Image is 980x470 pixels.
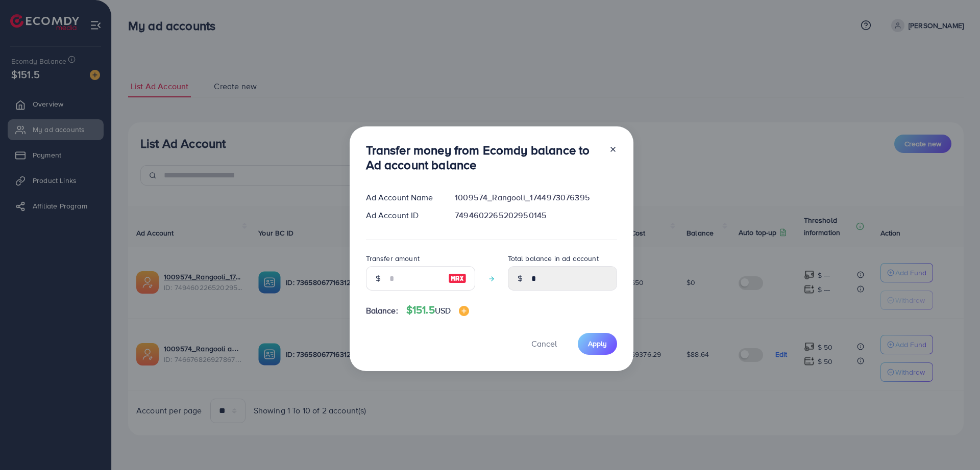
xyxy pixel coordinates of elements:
[937,424,972,462] iframe: Chat
[531,338,557,349] span: Cancel
[519,333,570,355] button: Cancel
[366,253,420,264] label: Transfer amount
[366,143,601,172] h3: Transfer money from Ecomdy balance to Ad account balance
[448,272,467,284] img: image
[578,333,617,355] button: Apply
[447,192,625,203] div: 1009574_Rangooli_1744973076395
[447,210,625,221] div: 7494602265202950145
[358,210,447,221] div: Ad Account ID
[508,253,599,264] label: Total balance in ad account
[358,192,447,203] div: Ad Account Name
[406,304,469,317] h4: $151.5
[435,305,451,316] span: USD
[459,306,469,316] img: image
[588,338,607,349] span: Apply
[366,305,398,317] span: Balance:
